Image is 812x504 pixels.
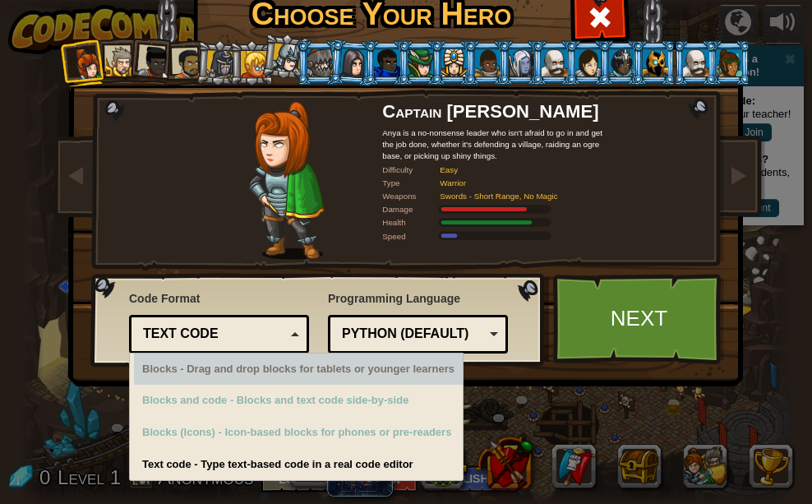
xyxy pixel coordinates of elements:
[632,40,676,86] li: Ritic the Cold
[382,127,612,161] div: Anya is a no-nonsense leader who isn't afraid to go in and get the job done, whether it's defendi...
[382,177,440,188] div: Type
[127,36,176,85] li: Lady Ida Justheart
[431,40,475,86] li: Pender Spellbane
[143,325,285,344] div: Text code
[129,290,309,307] span: Code Format
[229,40,274,86] li: Miss Hushbaum
[134,417,463,449] div: Only Supported in CodeCombat Junior
[382,190,440,201] div: Weapons
[398,40,442,86] li: Naria of the Leaf
[382,204,440,215] div: Damage
[90,274,549,368] img: language-selector-background.png
[707,40,751,86] li: Zana Woodheart
[598,40,643,86] li: Usara Master Wizard
[382,217,612,229] div: Gains 140% of listed Warrior armor health.
[382,164,440,175] div: Difficulty
[382,204,612,215] div: Deals 120% of listed Warrior weapon damage.
[297,40,341,86] li: Senick Steelclaw
[162,40,207,86] li: Alejandro the Duelist
[382,101,612,121] h2: Captain [PERSON_NAME]
[60,39,108,87] li: Captain Anya Weston
[532,40,576,86] li: Okar Stompfoot
[440,190,601,201] div: Swords - Short Range, No Magic
[134,449,463,481] div: Text code - Type text-based code in a real code editor
[565,40,610,86] li: Illia Shieldsmith
[440,164,601,175] div: Easy
[673,40,717,86] li: Okar Stompfoot
[248,101,324,260] img: captain-pose.png
[364,40,408,86] li: Gordon the Stalwart
[440,177,601,188] div: Warrior
[498,40,542,86] li: Nalfar Cryptor
[329,39,376,86] li: Omarn Brewstone
[382,230,612,242] div: Moves at 6 meters per second.
[328,290,508,307] span: Programming Language
[95,38,140,83] li: Sir Tharin Thunderfist
[134,385,463,417] div: Only Supported in CodeCombat Junior
[261,31,310,81] li: Hattori Hanzō
[195,39,242,86] li: Amara Arrowhead
[382,217,440,229] div: Health
[134,354,463,386] div: Only Supported in CodeCombat Junior
[382,230,440,242] div: Speed
[553,274,725,364] a: Next
[464,40,509,86] li: Arryn Stonewall
[342,325,484,344] div: Python (Default)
